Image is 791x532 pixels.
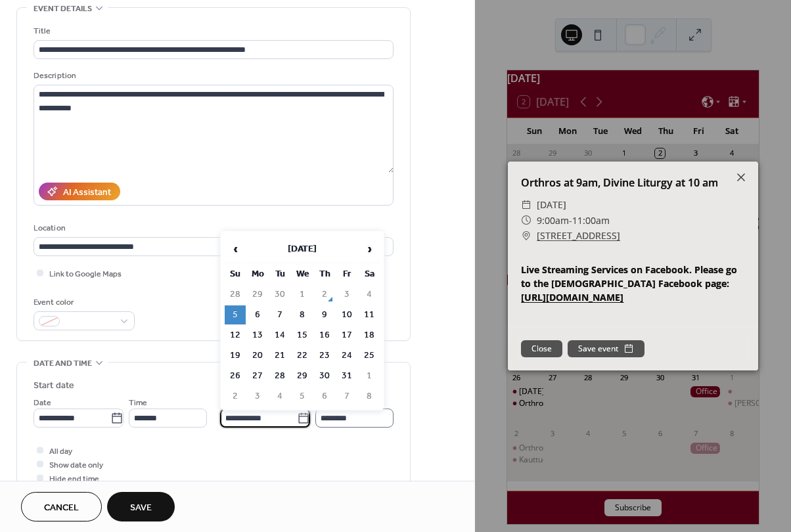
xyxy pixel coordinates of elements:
td: 28 [269,366,290,386]
td: 22 [292,346,313,365]
span: Cancel [44,501,79,515]
td: 5 [292,387,313,406]
a: [STREET_ADDRESS] [537,228,620,244]
td: 1 [359,366,380,386]
td: 12 [225,326,246,345]
td: 24 [336,346,357,365]
td: 26 [225,366,246,386]
th: Fr [336,265,357,284]
span: Link to Google Maps [49,267,122,281]
td: 21 [269,346,290,365]
th: Mo [247,265,268,284]
th: Sa [359,265,380,284]
th: [DATE] [247,235,357,263]
button: Cancel [21,492,102,521]
span: Date [34,396,51,410]
span: Hide end time [49,472,99,486]
div: ​ [521,197,531,213]
th: Tu [269,265,290,284]
div: ​ [521,213,531,229]
span: 11:00am [572,214,610,227]
td: 30 [314,366,335,386]
span: › [359,236,379,262]
td: 20 [247,346,268,365]
td: 5 [225,305,246,324]
td: 6 [247,305,268,324]
span: 9:00am [537,214,569,227]
span: Date and time [34,357,92,370]
td: 7 [336,387,357,406]
td: 29 [292,366,313,386]
td: 29 [247,285,268,304]
td: 18 [359,326,380,345]
td: 4 [359,285,380,304]
span: [DATE] [537,197,566,213]
div: Start date [34,379,74,393]
td: 16 [314,326,335,345]
td: 23 [314,346,335,365]
div: Event color [34,296,132,309]
td: 6 [314,387,335,406]
td: 2 [225,387,246,406]
div: ​ [521,228,531,244]
td: 30 [269,285,290,304]
td: 31 [336,366,357,386]
td: 3 [247,387,268,406]
th: We [292,265,313,284]
div: AI Assistant [63,186,111,200]
td: 11 [359,305,380,324]
div: Location [34,221,391,235]
span: ‹ [225,236,245,262]
button: Close [521,340,562,357]
td: 15 [292,326,313,345]
td: 14 [269,326,290,345]
span: Time [129,396,147,410]
th: Su [225,265,246,284]
td: 25 [359,346,380,365]
div: Orthros at 9am, Divine Liturgy at 10 am [508,175,758,190]
td: 27 [247,366,268,386]
span: Show date only [49,458,103,472]
span: - [569,214,572,227]
td: 28 [225,285,246,304]
td: 10 [336,305,357,324]
td: 8 [359,387,380,406]
td: 8 [292,305,313,324]
th: Th [314,265,335,284]
div: Title [34,24,391,38]
div: Description [34,69,391,83]
span: Event details [34,2,92,16]
button: Save event [568,340,644,357]
td: 2 [314,285,335,304]
span: Save [130,501,152,515]
td: 13 [247,326,268,345]
td: 9 [314,305,335,324]
button: Save [107,492,175,521]
td: 4 [269,387,290,406]
td: 1 [292,285,313,304]
td: 3 [336,285,357,304]
b: Live Streaming Services on Facebook. Please go to the [DEMOGRAPHIC_DATA] Facebook page: [521,263,737,290]
td: 7 [269,305,290,324]
td: 19 [225,346,246,365]
td: 17 [336,326,357,345]
span: All day [49,445,72,458]
button: AI Assistant [39,183,120,200]
a: [URL][DOMAIN_NAME] [521,291,623,303]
